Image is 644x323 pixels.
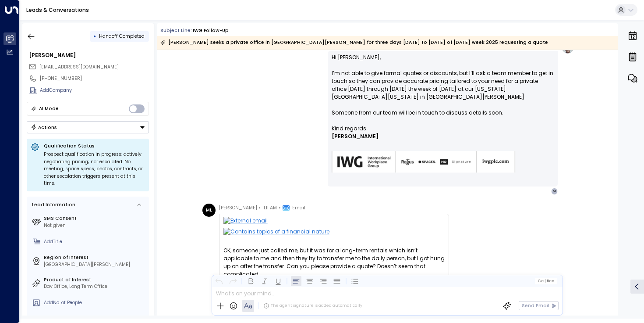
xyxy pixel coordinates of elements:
[44,254,146,261] label: Region of Interest
[332,54,554,125] p: Hi [PERSON_NAME], I’m not able to give formal quotes or discounts, but I’ll ask a team member to ...
[551,188,558,195] div: M
[332,125,554,184] div: Signature
[39,64,119,70] span: [EMAIL_ADDRESS][DOMAIN_NAME]
[223,217,445,228] img: External email
[93,30,96,42] div: •
[160,38,548,47] div: [PERSON_NAME] seeks a private office in [GEOGRAPHIC_DATA][PERSON_NAME] for three days [DATE] to [...
[44,261,146,268] div: [GEOGRAPHIC_DATA][PERSON_NAME]
[44,222,146,229] div: Not given
[292,204,305,212] span: Email
[44,276,146,284] label: Product of Interest
[223,247,445,278] div: OK, someone just called me, but it was for a long-term rentals which isn’t applicable to me and t...
[538,279,554,283] span: Cc Bcc
[214,276,224,286] button: Undo
[332,133,379,140] span: [PERSON_NAME]
[263,303,362,309] div: The agent signature is added automatically
[31,124,57,130] div: Actions
[44,215,146,222] label: SMS Consent
[202,204,216,217] div: ML
[332,151,516,173] img: AIorK4zU2Kz5WUNqa9ifSKC9jFH1hjwenjvh85X70KBOPduETvkeZu4OqG8oPuqbwvp3xfXcMQJCRtwYb-SG
[160,27,192,34] span: Subject Line:
[535,278,557,284] button: Cc|Bcc
[44,238,146,245] div: AddTitle
[44,151,145,187] div: Prospect qualification in progress: actively negotiating pricing; not escalated. No meeting, spac...
[40,75,149,82] div: [PHONE_NUMBER]
[258,204,261,212] span: •
[44,143,145,149] p: Qualification Status
[27,121,149,133] button: Actions
[39,104,59,113] div: AI Mode
[30,201,75,208] div: Lead Information
[99,33,145,39] span: Handoff Completed
[544,279,545,283] span: |
[40,87,149,94] div: AddCompany
[44,283,146,290] div: Day Office, Long Term Office
[219,204,257,212] span: [PERSON_NAME]
[332,125,366,133] span: Kind regards
[39,64,119,71] span: mlockwood07@gmail.com
[262,204,277,212] span: 11:11 AM
[227,276,238,286] button: Redo
[279,204,281,212] span: •
[44,299,146,306] div: AddNo. of People
[223,228,445,239] img: Contains topics of a financial nature
[193,27,229,34] div: IWG Follow-up
[29,51,149,59] div: [PERSON_NAME]
[26,6,89,14] a: Leads & Conversations
[27,121,149,133] div: Button group with a nested menu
